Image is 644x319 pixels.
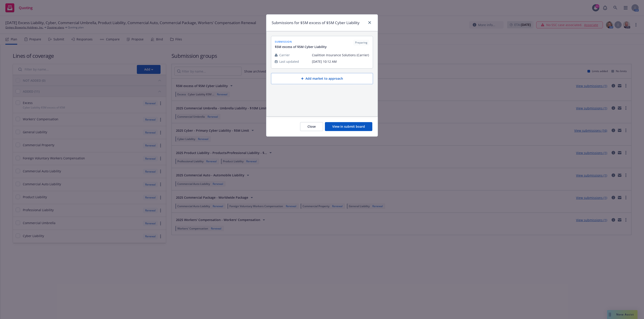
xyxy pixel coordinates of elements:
h1: Submissions for $5M excess of $5M Cyber Liability [272,20,360,26]
span: [DATE] 10:12 AM [312,59,369,64]
span: Coalition Insurance Solutions (Carrier) [312,53,369,57]
button: Add market to approach [271,73,373,84]
span: Preparing [355,41,367,45]
button: View in submit board [325,122,372,131]
span: Last updated [279,59,299,64]
span: submission [275,40,327,44]
button: Close [300,122,323,131]
a: close [367,20,372,25]
span: Carrier [279,53,290,57]
span: $5M excess of $5M Cyber Liability [275,44,327,49]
